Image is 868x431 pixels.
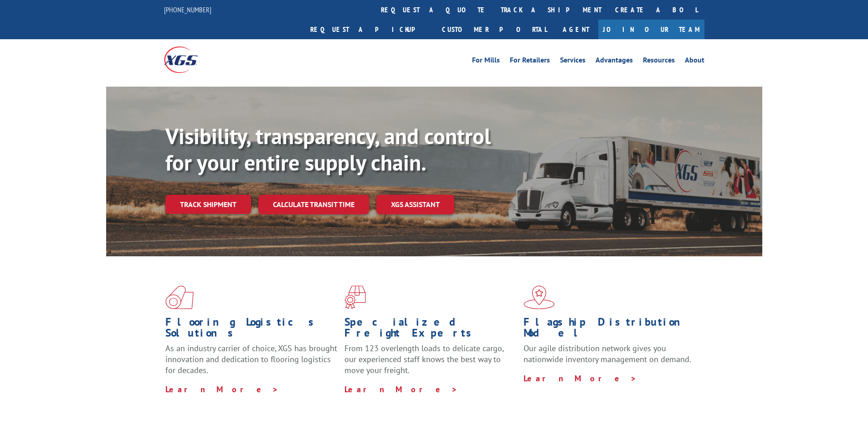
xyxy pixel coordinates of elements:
a: Advantages [596,57,633,67]
h1: Flagship Distribution Model [524,317,696,343]
span: As an industry carrier of choice, XGS has brought innovation and dedication to flooring logistics... [165,343,337,375]
a: XGS ASSISTANT [376,195,454,214]
h1: Flooring Logistics Solutions [165,317,338,343]
a: Track shipment [165,195,251,214]
a: [PHONE_NUMBER] [164,5,211,14]
a: Agent [554,20,598,39]
a: Learn More > [524,373,637,384]
a: For Mills [472,57,500,67]
a: Join Our Team [598,20,704,39]
a: Learn More > [344,384,458,395]
a: Calculate transit time [258,195,369,214]
a: Services [560,57,586,67]
a: Learn More > [165,384,279,395]
img: xgs-icon-focused-on-flooring-red [344,286,366,309]
h1: Specialized Freight Experts [344,317,517,343]
a: Customer Portal [435,20,554,39]
a: Request a pickup [303,20,435,39]
p: From 123 overlength loads to delicate cargo, our experienced staff knows the best way to move you... [344,343,517,384]
a: About [685,57,704,67]
a: For Retailers [510,57,550,67]
img: xgs-icon-total-supply-chain-intelligence-red [165,286,194,309]
span: Our agile distribution network gives you nationwide inventory management on demand. [524,343,691,364]
img: xgs-icon-flagship-distribution-model-red [524,286,555,309]
b: Visibility, transparency, and control for your entire supply chain. [165,122,491,177]
a: Resources [643,57,675,67]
